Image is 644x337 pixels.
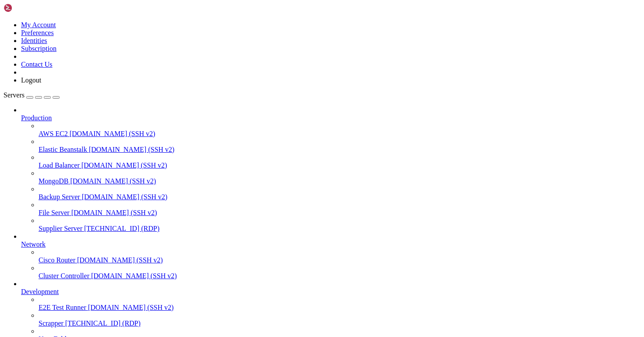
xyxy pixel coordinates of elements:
[21,288,640,296] a: Development
[39,193,80,201] span: Backup Server
[21,61,53,68] a: Contact Us
[4,91,25,99] span: Servers
[39,272,640,280] a: Cluster Controller [DOMAIN_NAME] (SSH v2)
[21,45,57,52] a: Subscription
[39,146,640,154] a: Elastic Beanstalk [DOMAIN_NAME] (SSH v2)
[39,177,68,185] span: MongoDB
[21,288,59,295] span: Development
[77,256,163,264] span: [DOMAIN_NAME] (SSH v2)
[91,272,177,280] span: [DOMAIN_NAME] (SSH v2)
[65,319,141,327] span: [TECHNICAL_ID] (RDP)
[39,154,640,169] li: Load Balancer [DOMAIN_NAME] (SSH v2)
[4,91,60,99] a: Servers
[89,146,175,153] span: [DOMAIN_NAME] (SSH v2)
[21,76,41,84] a: Logout
[39,256,75,264] span: Cisco Router
[39,256,640,264] a: Cisco Router [DOMAIN_NAME] (SSH v2)
[39,209,640,217] a: File Server [DOMAIN_NAME] (SSH v2)
[84,225,159,232] span: [TECHNICAL_ID] (RDP)
[39,177,640,185] a: MongoDB [DOMAIN_NAME] (SSH v2)
[39,248,640,264] li: Cisco Router [DOMAIN_NAME] (SSH v2)
[39,209,70,216] span: File Server
[88,304,174,311] span: [DOMAIN_NAME] (SSH v2)
[4,4,54,12] img: Shellngn
[39,169,640,185] li: MongoDB [DOMAIN_NAME] (SSH v2)
[81,161,167,169] span: [DOMAIN_NAME] (SSH v2)
[39,161,640,169] a: Load Balancer [DOMAIN_NAME] (SSH v2)
[39,304,640,312] a: E2E Test Runner [DOMAIN_NAME] (SSH v2)
[21,37,47,44] a: Identities
[39,225,640,233] a: Supplier Server [TECHNICAL_ID] (RDP)
[39,122,640,138] li: AWS EC2 [DOMAIN_NAME] (SSH v2)
[21,240,640,248] a: Network
[39,193,640,201] a: Backup Server [DOMAIN_NAME] (SSH v2)
[21,114,640,122] a: Production
[21,106,640,233] li: Production
[39,312,640,327] li: Scrapper [TECHNICAL_ID] (RDP)
[39,201,640,217] li: File Server [DOMAIN_NAME] (SSH v2)
[39,264,640,280] li: Cluster Controller [DOMAIN_NAME] (SSH v2)
[39,146,87,153] span: Elastic Beanstalk
[70,177,156,185] span: [DOMAIN_NAME] (SSH v2)
[39,185,640,201] li: Backup Server [DOMAIN_NAME] (SSH v2)
[21,29,54,36] a: Preferences
[70,130,156,137] span: [DOMAIN_NAME] (SSH v2)
[71,209,157,216] span: [DOMAIN_NAME] (SSH v2)
[39,319,640,327] a: Scrapper [TECHNICAL_ID] (RDP)
[39,319,64,327] span: Scrapper
[39,296,640,312] li: E2E Test Runner [DOMAIN_NAME] (SSH v2)
[39,130,68,137] span: AWS EC2
[82,193,168,201] span: [DOMAIN_NAME] (SSH v2)
[39,225,82,232] span: Supplier Server
[39,138,640,154] li: Elastic Beanstalk [DOMAIN_NAME] (SSH v2)
[21,21,56,29] a: My Account
[21,233,640,280] li: Network
[39,130,640,138] a: AWS EC2 [DOMAIN_NAME] (SSH v2)
[39,217,640,233] li: Supplier Server [TECHNICAL_ID] (RDP)
[21,240,46,248] span: Network
[39,161,80,169] span: Load Balancer
[39,304,86,311] span: E2E Test Runner
[21,114,52,122] span: Production
[39,272,89,280] span: Cluster Controller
